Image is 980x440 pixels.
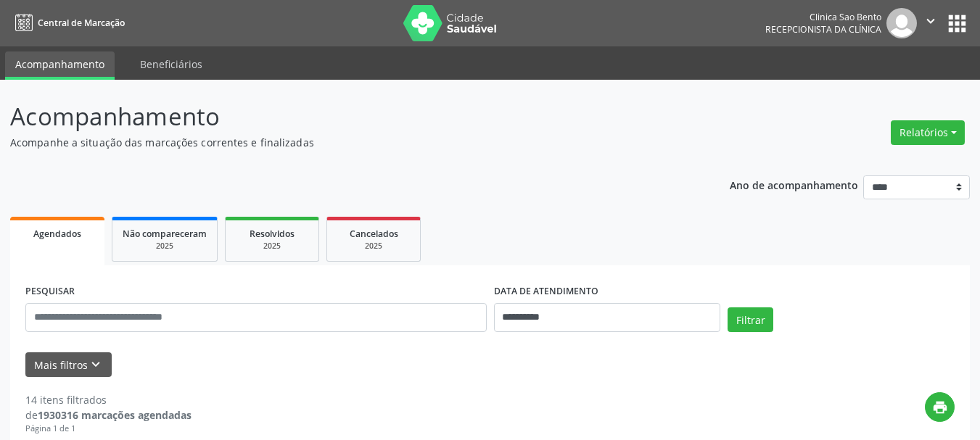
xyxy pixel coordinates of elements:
span: Central de Marcação [38,17,125,29]
button: Filtrar [728,307,773,332]
div: Página 1 de 1 [25,423,192,435]
span: Resolvidos [250,228,295,240]
span: Agendados [33,228,81,240]
button: print [925,392,955,422]
a: Acompanhamento [5,51,115,80]
button: Relatórios [891,120,965,145]
i:  [923,13,939,29]
button: apps [944,11,970,36]
span: Recepcionista da clínica [765,23,881,36]
button:  [917,8,944,38]
div: Clinica Sao Bento [765,11,881,23]
i: keyboard_arrow_down [88,357,104,373]
a: Beneficiários [130,51,213,77]
img: img [886,8,917,38]
button: Mais filtroskeyboard_arrow_down [25,352,112,378]
p: Acompanhamento [10,99,682,135]
i: print [932,399,948,415]
strong: 1930316 marcações agendadas [38,408,192,422]
p: Ano de acompanhamento [730,175,858,194]
p: Acompanhe a situação das marcações correntes e finalizadas [10,135,682,150]
label: DATA DE ATENDIMENTO [494,281,598,303]
div: de [25,407,192,423]
div: 14 itens filtrados [25,392,192,407]
div: 2025 [236,241,308,252]
a: Central de Marcação [10,11,125,35]
span: Cancelados [350,228,398,240]
div: 2025 [123,241,207,252]
div: 2025 [337,241,410,252]
span: Não compareceram [123,228,207,240]
label: PESQUISAR [25,281,75,303]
